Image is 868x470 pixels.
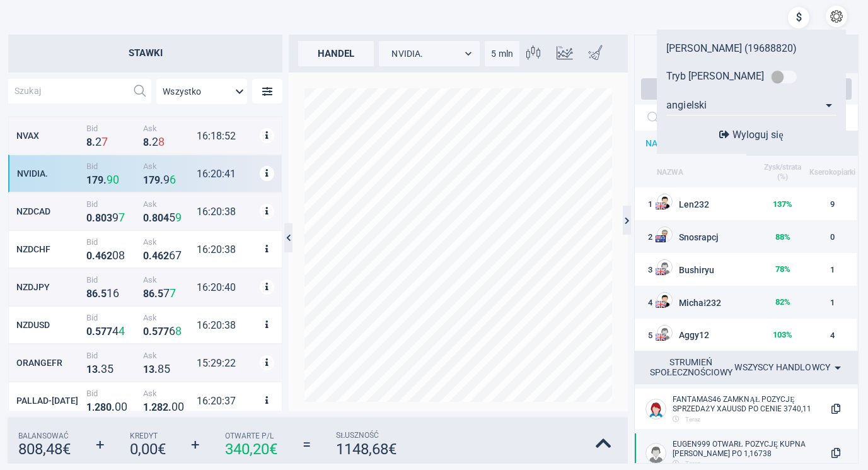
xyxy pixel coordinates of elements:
strong: 1 [143,401,149,413]
strong: . [160,174,163,186]
font: Bushiryu [679,265,714,275]
span: Ask [143,124,194,133]
strong: 5 [158,288,163,300]
strong: . [92,326,95,338]
strong: 7 [149,174,154,186]
div: NVIDIA. [379,41,480,66]
strong: 1 [86,363,92,375]
span: Bid [86,351,137,360]
font: 5 [648,331,652,340]
strong: 4 [152,250,158,262]
strong: 1 [86,401,92,413]
font: 1 [830,298,835,307]
font: Stawki [129,47,163,59]
font: = [303,436,311,454]
font: € [388,440,396,458]
strong: 0 [113,173,119,186]
strong: 2 [95,401,100,413]
div: Wszyscy handlowcy [734,358,845,378]
font: % [784,232,790,242]
span: Ask [143,389,194,398]
font: 82 [775,297,784,307]
strong: 8 [143,136,149,148]
font: Wyloguj się [732,129,783,141]
div: NZDCAD [16,206,83,216]
span: Ask [143,313,194,322]
span: Ask [143,162,194,171]
div: PALLAD-[DATE] [16,396,83,406]
strong: 7 [101,326,107,338]
strong: 3 [149,363,154,375]
strong: . [92,212,95,224]
div: NVAX [16,131,83,141]
div: 16:20:38 [197,244,260,256]
font: Teraz [685,460,700,467]
font: 137 [773,199,786,209]
strong: 2 [163,401,168,413]
strong: 0 [143,326,149,338]
strong: 4 [112,324,119,338]
span: Bid [86,389,137,398]
font: Zysk/strata (%) [764,163,801,181]
font: 9 [830,199,835,209]
strong: 7 [163,326,169,338]
font: NAJWYŻEJ OCENIANE [645,138,736,148]
div: Wszystko [156,79,247,104]
font: Eugen999 OTWARŁ POZYCJĘ KUPNA [PERSON_NAME] PO 1,16738 [673,440,806,458]
font: 78 [775,264,784,274]
font: % [784,297,790,307]
div: angielski [666,95,836,115]
div: 15:29:22 [197,357,260,369]
strong: 2 [107,250,112,262]
strong: 3 [101,362,107,375]
strong: 0 [171,400,178,413]
div: oczekujące zamówienie [764,64,804,89]
strong: 6 [101,250,107,262]
font: Balansować [18,432,69,440]
strong: 7 [107,326,112,338]
strong: 2 [163,250,169,262]
strong: 0 [158,212,163,224]
font: Wszyscy handlowcy [734,362,830,372]
strong: 0 [143,250,149,262]
strong: 6 [170,173,176,186]
strong: 0 [143,212,149,224]
font: angielski [666,99,707,111]
font: 0 [830,232,835,242]
font: € [158,440,166,458]
strong: 1 [143,174,149,186]
strong: 5 [152,326,158,338]
strong: 6 [113,286,119,300]
font: 0,00 [130,440,158,458]
strong: . [149,250,152,262]
span: Bid [86,124,137,133]
font: NVIDIA. [391,49,423,59]
font: Michał232 [679,298,721,308]
strong: , [149,401,151,413]
strong: 5 [164,362,170,375]
font: handel [318,48,354,59]
strong: 1 [107,286,113,300]
font: 1 [830,265,835,274]
font: Snosrapcj [679,232,719,242]
font: Teraz [685,416,700,423]
strong: . [149,212,152,224]
font: + [96,436,105,454]
strong: 5 [101,288,107,300]
font: 1 [648,199,652,209]
strong: 8 [152,212,158,224]
strong: . [154,363,158,375]
strong: 4 [119,324,125,338]
font: 340,20 [225,440,269,458]
strong: 8 [119,249,125,262]
div: 16:20:38 [197,206,260,218]
tr: 5Flaga Wielkiej BrytaniiAggy12103%4 [635,319,857,351]
img: Flaga USA [656,203,666,209]
strong: 0 [106,401,112,413]
strong: 7 [170,286,176,300]
div: NZDCHF [16,244,83,254]
strong: 7 [158,326,163,338]
button: Dołącz do społeczności [641,78,852,100]
button: Wyloguj się [715,128,787,141]
strong: 6 [149,288,154,300]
